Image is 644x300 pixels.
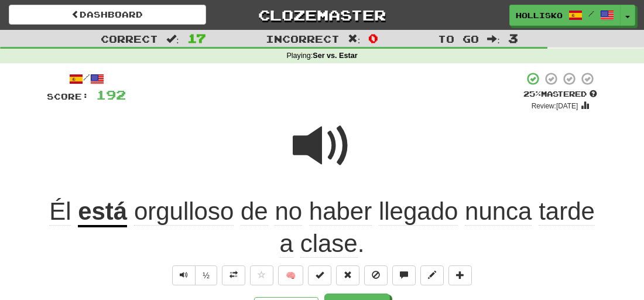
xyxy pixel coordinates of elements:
strong: Ser vs. Estar [313,52,357,60]
span: : [487,34,500,44]
a: hollisko / [509,5,621,26]
span: Correct [101,33,158,45]
button: Reset to 0% Mastered (alt+r) [336,265,359,285]
span: clase [300,230,358,258]
span: hollisko [516,10,563,21]
span: nunca [465,197,532,226]
button: Discuss sentence (alt+u) [392,265,416,285]
span: . [127,197,595,258]
a: Clozemaster [224,5,421,25]
span: Incorrect [266,33,340,45]
button: ½ [195,265,217,285]
span: To go [438,33,479,45]
span: 192 [96,87,126,102]
span: orgulloso [134,197,234,226]
span: 25 % [523,89,541,98]
a: Dashboard [9,5,206,25]
small: Review: [DATE] [532,102,578,110]
div: Text-to-speech controls [170,265,217,285]
span: de [241,197,268,226]
span: 17 [187,31,206,45]
button: Ignore sentence (alt+i) [364,265,388,285]
span: Score: [47,91,89,101]
span: haber [309,197,372,226]
span: Él [49,197,71,226]
button: Add to collection (alt+a) [448,265,472,285]
button: Toggle translation (alt+t) [222,265,245,285]
span: 3 [508,31,518,45]
span: 0 [368,31,378,45]
span: no [275,197,302,226]
div: Mastered [523,89,597,100]
span: : [348,34,361,44]
u: está [78,197,127,227]
button: 🧠 [278,265,303,285]
span: llegado [379,197,458,226]
button: Edit sentence (alt+d) [420,265,444,285]
button: Set this sentence to 100% Mastered (alt+m) [308,265,331,285]
button: Favorite sentence (alt+f) [250,265,273,285]
span: tarde [539,197,595,226]
span: : [166,34,179,44]
span: a [280,230,293,258]
div: / [47,71,126,86]
span: / [588,9,594,18]
button: Play sentence audio (ctl+space) [172,265,196,285]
